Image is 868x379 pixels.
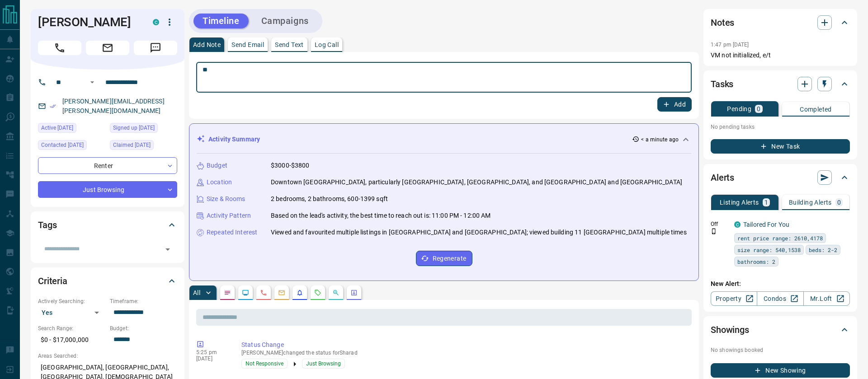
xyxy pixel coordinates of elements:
[416,251,472,266] button: Regenerate
[86,41,129,55] span: Email
[193,290,200,296] p: All
[711,291,757,306] a: Property
[196,349,228,356] p: 5:25 pm
[38,140,105,153] div: Tue Aug 26 2025
[711,323,749,337] h2: Showings
[38,297,105,305] p: Actively Searching:
[38,352,177,360] p: Areas Searched:
[332,289,340,296] svg: Opportunities
[134,41,177,55] span: Message
[252,14,318,28] button: Campaigns
[207,228,257,237] p: Repeated Interest
[711,15,734,30] h2: Notes
[314,289,321,296] svg: Requests
[720,199,759,206] p: Listing Alerts
[711,167,850,188] div: Alerts
[197,131,691,148] div: Activity Summary< a minute ago
[196,356,228,362] p: [DATE]
[50,103,56,109] svg: Email Verified
[734,221,741,228] div: condos.ca
[711,51,850,60] p: VM not initialized, e/t
[110,123,177,136] div: Sun Jan 19 2025
[711,279,850,289] p: New Alert:
[38,274,67,288] h2: Criteria
[207,194,245,204] p: Size & Rooms
[271,161,309,170] p: $3000-$3800
[271,211,491,220] p: Based on the lead's activity, the best time to reach out is: 11:00 PM - 12:00 AM
[38,305,105,320] div: Yes
[41,140,84,150] span: Contacted [DATE]
[38,214,177,236] div: Tags
[271,228,687,237] p: Viewed and favourited multiple listings in [GEOGRAPHIC_DATA] and [GEOGRAPHIC_DATA]; viewed buildi...
[711,220,729,228] p: Off
[278,289,285,296] svg: Emails
[789,199,832,206] p: Building Alerts
[110,297,177,305] p: Timeframe:
[641,136,679,144] p: < a minute ago
[315,42,339,48] p: Log Call
[38,181,177,198] div: Just Browsing
[711,363,850,378] button: New Showing
[737,234,823,243] span: rent price range: 2610,4178
[110,324,177,332] p: Budget:
[711,77,733,91] h2: Tasks
[803,291,850,306] a: Mr.Loft
[271,194,388,204] p: 2 bedrooms, 2 bathrooms, 600-1399 sqft
[161,243,174,256] button: Open
[800,106,832,112] p: Completed
[224,289,231,296] svg: Notes
[38,157,177,174] div: Renter
[757,291,803,306] a: Condos
[296,289,303,296] svg: Listing Alerts
[711,139,850,154] button: New Task
[207,178,232,187] p: Location
[208,135,260,144] p: Activity Summary
[62,98,165,114] a: [PERSON_NAME][EMAIL_ADDRESS][PERSON_NAME][DOMAIN_NAME]
[241,350,688,356] p: [PERSON_NAME] changed the status for Sharad
[207,211,251,220] p: Activity Pattern
[41,123,73,132] span: Active [DATE]
[231,42,264,48] p: Send Email
[38,270,177,292] div: Criteria
[743,221,789,228] a: Tailored For You
[193,42,221,48] p: Add Note
[38,324,105,332] p: Search Range:
[350,289,358,296] svg: Agent Actions
[727,106,751,112] p: Pending
[711,42,749,48] p: 1:47 pm [DATE]
[242,289,249,296] svg: Lead Browsing Activity
[711,346,850,354] p: No showings booked
[193,14,249,28] button: Timeline
[241,340,688,350] p: Status Change
[87,77,98,88] button: Open
[153,19,159,25] div: condos.ca
[207,161,227,170] p: Budget
[110,140,177,153] div: Sun Aug 24 2025
[38,218,57,232] h2: Tags
[711,319,850,341] div: Showings
[757,106,760,112] p: 0
[260,289,267,296] svg: Calls
[271,178,682,187] p: Downtown [GEOGRAPHIC_DATA], particularly [GEOGRAPHIC_DATA], [GEOGRAPHIC_DATA], and [GEOGRAPHIC_DA...
[113,140,151,150] span: Claimed [DATE]
[38,332,105,347] p: $0 - $17,000,000
[38,123,105,136] div: Mon Sep 15 2025
[837,199,841,206] p: 0
[38,15,139,29] h1: [PERSON_NAME]
[711,73,850,95] div: Tasks
[711,170,734,185] h2: Alerts
[737,245,801,254] span: size range: 540,1538
[711,228,717,234] svg: Push Notification Only
[657,97,692,112] button: Add
[764,199,768,206] p: 1
[306,359,341,368] span: Just Browsing
[113,123,155,132] span: Signed up [DATE]
[737,257,775,266] span: bathrooms: 2
[809,245,837,254] span: beds: 2-2
[711,120,850,134] p: No pending tasks
[38,41,81,55] span: Call
[245,359,283,368] span: Not Responsive
[711,12,850,33] div: Notes
[275,42,304,48] p: Send Text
